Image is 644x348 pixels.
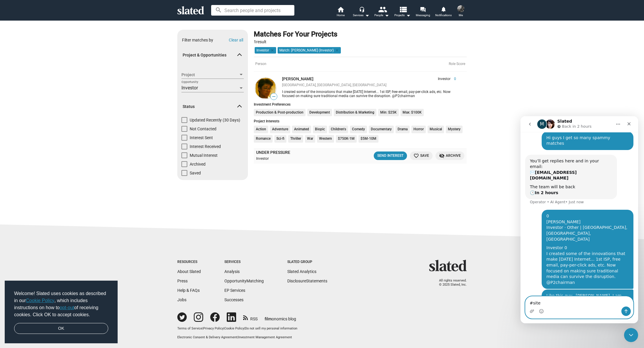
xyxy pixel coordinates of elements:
li: Adventure [270,126,290,133]
li: Animated [292,126,311,133]
div: Person [254,57,467,72]
li: Horror [411,126,426,133]
span: Project [181,72,238,78]
span: — [271,94,277,99]
p: All rights reserved. © 2025 Slated, Inc. [433,279,467,287]
a: Jobs [177,297,186,302]
span: | [202,327,203,330]
span: Projects [394,12,411,19]
div: Investment Preferences [254,102,467,106]
div: Role Score [449,62,465,66]
div: I created some of the innovations that make [DATE] Internet... 1st ISP, free email, pay-per-click... [282,90,456,98]
div: Services [224,260,264,264]
div: Filter matches by [182,37,213,43]
mat-icon: arrow_drop_down [363,12,371,19]
div: Matches For Your Projects [254,30,337,39]
mat-chip: Match: [PERSON_NAME] (Investor) [278,47,341,54]
span: Save [413,153,429,159]
a: Electronic Consent & Delivery Agreement [177,335,237,339]
a: Help & FAQs [177,288,200,293]
span: Saved [190,170,201,176]
mat-icon: favorite_border [413,153,419,159]
span: | [244,327,245,330]
a: Privacy Policy [203,327,223,330]
iframe: Intercom live chat [624,328,638,342]
a: UNDER PRESSURE [256,150,290,155]
li: Western [317,135,334,143]
button: Save [410,151,433,160]
a: opt-out [60,305,74,310]
span: Welcome! Slated uses cookies as described in our , which includes instructions on how to of recei... [14,290,108,318]
button: Helen ParkerMe [454,4,468,19]
li: Production & Post-production [254,109,306,116]
div: Slated Group [287,260,327,264]
a: filmonomics blog [265,312,296,322]
li: Documentary [369,126,394,133]
div: Resources [177,260,201,264]
button: Services [351,6,371,19]
li: Children's [329,126,348,133]
li: Romance [254,135,273,143]
li: Min: $25K [378,109,399,116]
span: Not Contacted [190,126,216,132]
strong: 1 [254,39,256,44]
span: Investor [438,77,451,81]
li: $5M-10M [358,135,378,143]
span: Project & Opportunities [183,52,238,58]
span: | [237,335,238,339]
button: Archive [436,151,464,160]
li: Development [307,109,332,116]
mat-expansion-panel-header: Project & Opportunities [177,46,248,65]
li: War [305,135,315,143]
span: Mutual Interest [190,152,218,158]
div: Project & Opportunities [177,66,248,98]
a: Cookie Policy [224,327,244,330]
img: Robert Young [255,78,276,99]
li: Thriller [288,135,303,143]
a: dismiss cookie message [14,323,108,334]
a: Investment Management Agreement [238,335,292,339]
div: Investor [256,156,330,161]
mat-icon: visibility_off [439,153,445,159]
span: film [265,317,272,321]
input: Search people and projects [211,5,294,16]
a: Messaging [413,6,433,19]
mat-icon: notifications [441,6,446,12]
button: Projects [392,6,413,19]
div: Status [177,117,248,179]
a: Press [177,279,188,283]
span: Status [183,104,238,109]
li: Action [254,126,268,133]
span: Updated Recently (30 Days) [190,117,240,123]
a: [PERSON_NAME] [282,76,313,81]
a: Robert Young [254,76,277,100]
mat-expansion-panel-header: Status [177,97,248,116]
mat-icon: forum [420,6,426,12]
a: About Slated [177,269,201,274]
div: Services [353,12,369,19]
li: Distribution & Marketing [334,109,376,116]
a: Home [330,6,351,19]
li: $750K-1M [336,135,357,143]
span: Archived [190,161,206,167]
